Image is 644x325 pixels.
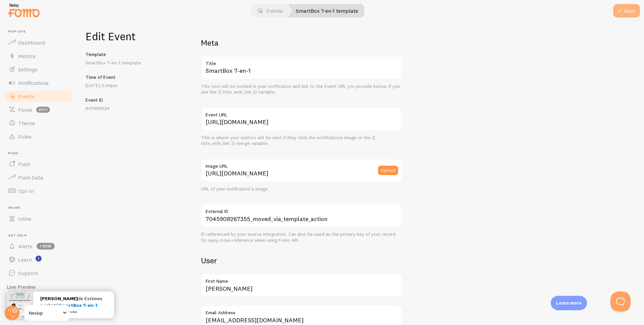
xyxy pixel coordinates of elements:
[4,239,73,253] a: Alerts 1 new
[4,90,73,103] a: Events
[4,184,73,198] a: Opt-In
[18,79,49,86] span: Notifications
[201,186,402,192] div: URL of your notification's image
[18,270,38,276] span: Support
[18,243,33,250] span: Alerts
[18,66,38,73] span: Settings
[24,305,69,321] a: Nexiup
[18,93,35,100] span: Events
[18,256,32,263] span: Learn
[4,157,73,171] a: Push
[86,97,176,103] h5: Event ID
[201,255,402,266] h2: User
[18,215,31,222] span: Inline
[201,274,402,285] label: First Name
[86,82,176,89] p: [DATE] 5:44pm
[4,266,73,280] a: Support
[201,84,402,95] div: This text will be bolded in your notification and link to the Event URL you provide below, if you...
[201,204,402,215] label: External ID
[4,49,73,63] a: Metrics
[8,206,73,210] span: Inline
[4,36,73,49] a: Dashboard
[18,174,43,181] span: Push Data
[37,243,55,250] span: 1 new
[18,120,35,126] span: Theme
[7,2,41,19] img: fomo-relay-logo-orange.svg
[4,116,73,130] a: Theme
[29,309,61,317] span: Nexiup
[86,51,176,57] h5: Template
[36,107,50,113] span: beta
[201,135,402,147] div: This is where your visitors will be sent if they click the notifications image or the {{ title_wi...
[4,171,73,184] a: Push Data
[201,231,402,243] div: ID referenced by your source integration. Can also be used as the primary key of your record for ...
[4,76,73,90] a: Notifications
[556,300,582,306] p: Learn more
[201,107,402,119] label: Event URL
[201,38,402,48] h2: Meta
[18,106,32,113] span: Flows
[86,105,176,112] p: 847989524
[4,63,73,76] a: Settings
[18,187,34,194] span: Opt-In
[18,39,45,46] span: Dashboard
[8,233,73,238] span: Get Help
[86,30,176,43] h1: Edit Event
[201,56,402,67] label: Title
[201,159,402,170] label: Image URL
[378,166,398,175] button: Upload
[551,296,587,310] div: Learn more
[4,130,73,143] a: Rules
[86,74,176,80] h5: Time of Event
[4,253,73,266] a: Learn
[18,53,36,59] span: Metrics
[8,30,73,34] span: Pop-ups
[4,212,73,225] a: Inline
[18,161,30,167] span: Push
[4,103,73,116] a: Flows beta
[8,151,73,156] span: Push
[86,59,176,66] p: SmartBox 7-en-1 template
[36,256,42,262] svg: <p>Watch New Feature Tutorials!</p>
[201,305,402,317] label: Email Address
[18,133,32,140] span: Rules
[610,291,631,312] iframe: Help Scout Beacon - Open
